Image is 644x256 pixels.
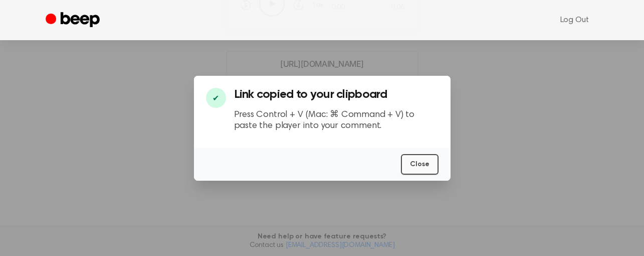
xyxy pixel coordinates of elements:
p: Press Control + V (Mac: ⌘ Command + V) to paste the player into your comment. [234,109,439,132]
h3: Link copied to your clipboard [234,88,439,101]
button: Close [401,154,439,175]
div: ✔ [206,88,226,108]
a: Beep [46,11,102,30]
a: Log Out [550,8,599,32]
